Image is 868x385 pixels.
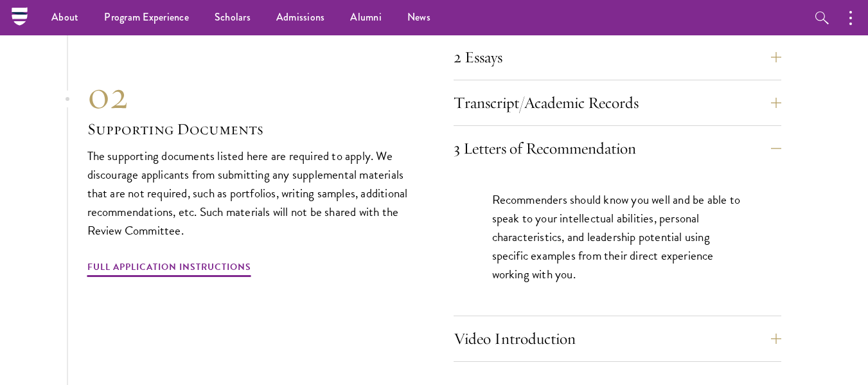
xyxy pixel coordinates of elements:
button: Transcript/Academic Records [454,87,781,118]
a: Full Application Instructions [87,259,251,279]
button: 2 Essays [454,42,781,73]
p: The supporting documents listed here are required to apply. We discourage applicants from submitt... [87,147,415,240]
button: Video Introduction [454,323,781,354]
div: 02 [87,72,415,118]
button: 3 Letters of Recommendation [454,133,781,164]
p: Recommenders should know you well and be able to speak to your intellectual abilities, personal c... [492,190,743,283]
h3: Supporting Documents [87,118,415,140]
